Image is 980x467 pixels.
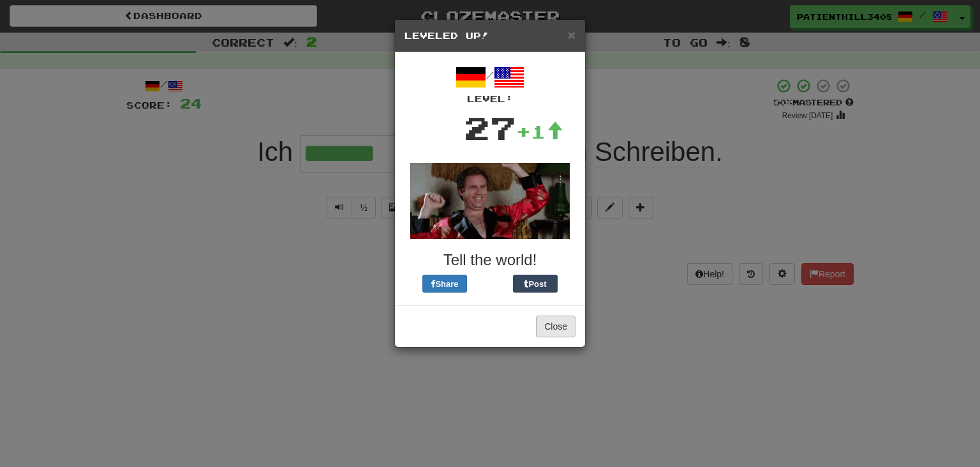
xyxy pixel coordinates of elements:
div: 27 [464,105,516,150]
span: × [568,27,575,42]
h5: Leveled Up! [405,29,575,42]
button: Close [536,316,575,337]
button: Post [513,275,558,293]
button: Share [422,275,467,293]
h3: Tell the world! [405,252,575,268]
iframe: X Post Button [467,275,513,293]
div: Level: [405,93,575,105]
div: +1 [516,119,563,144]
img: will-ferrel-d6c07f94194e19e98823ed86c433f8fc69ac91e84bfcb09b53c9a5692911eaa6.gif [410,163,570,239]
div: / [405,62,575,105]
button: Close [568,28,575,42]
